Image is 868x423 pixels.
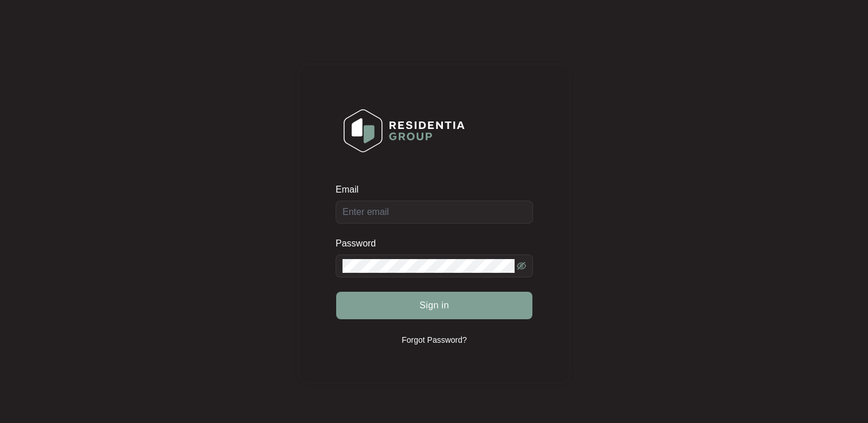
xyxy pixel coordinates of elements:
[336,101,472,160] img: Login Logo
[402,334,467,346] p: Forgot Password?
[517,261,526,271] span: eye-invisible
[336,292,532,319] button: Sign in
[336,184,367,195] label: Email
[342,259,515,273] input: Password
[336,201,533,224] input: Email
[336,238,384,249] label: Password
[419,299,449,312] span: Sign in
